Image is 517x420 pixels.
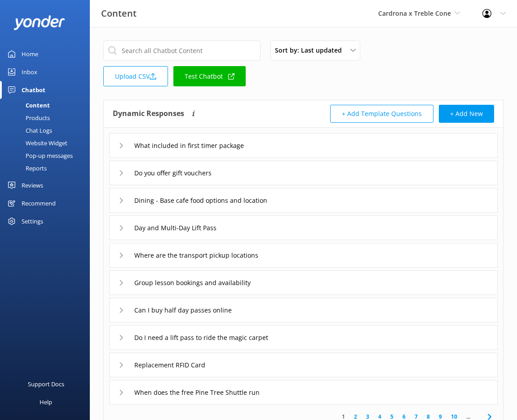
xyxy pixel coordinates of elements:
[5,162,47,174] div: Reports
[5,99,50,112] div: Content
[5,124,52,137] div: Chat Logs
[40,393,52,411] div: Help
[330,105,433,123] button: + Add Template Questions
[22,176,43,194] div: Reviews
[378,9,451,18] span: Cardrona x Treble Cone
[5,162,90,174] a: Reports
[28,375,64,393] div: Support Docs
[5,124,90,137] a: Chat Logs
[275,45,347,55] span: Sort by: Last updated
[101,6,137,21] h3: Content
[5,149,73,162] div: Pop-up messages
[5,99,90,112] a: Content
[5,137,67,149] div: Website Widget
[22,194,56,212] div: Recommend
[22,45,38,63] div: Home
[5,112,50,124] div: Products
[113,105,184,123] h4: Dynamic Responses
[5,112,90,124] a: Products
[13,15,65,30] img: yonder-white-logo.png
[439,105,494,123] button: + Add New
[5,137,90,149] a: Website Widget
[103,66,168,86] a: Upload CSV
[22,81,45,99] div: Chatbot
[173,66,246,86] a: Test Chatbot
[103,40,261,61] input: Search all Chatbot Content
[5,149,90,162] a: Pop-up messages
[22,63,37,81] div: Inbox
[22,212,43,230] div: Settings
